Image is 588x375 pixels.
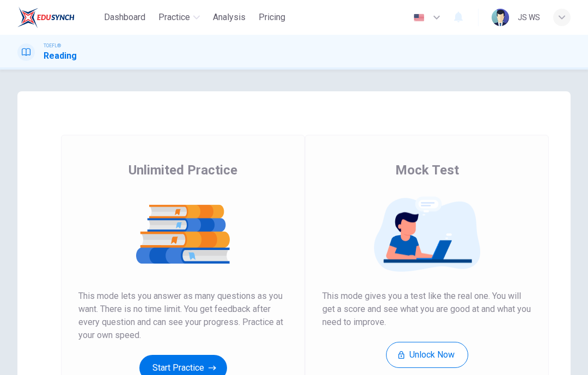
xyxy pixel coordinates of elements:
span: Mock Test [395,161,459,179]
span: Dashboard [104,11,145,24]
span: Practice [158,11,190,24]
img: Profile picture [492,9,509,26]
button: Unlock Now [386,342,468,368]
button: Practice [154,8,204,27]
span: This mode gives you a test like the real one. You will get a score and see what you are good at a... [322,290,531,329]
h1: Reading [44,49,77,62]
img: EduSynch logo [17,7,75,28]
span: This mode lets you answer as many questions as you want. There is no time limit. You get feedback... [78,290,287,342]
button: Pricing [254,8,290,27]
span: Pricing [259,11,285,24]
img: en [412,14,426,22]
button: Analysis [209,8,250,27]
span: Unlimited Practice [128,161,237,179]
span: Analysis [213,11,246,24]
div: ๋JS WS [518,11,540,24]
span: TOEFL® [44,42,61,49]
button: Dashboard [100,8,150,27]
a: EduSynch logo [17,7,100,28]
